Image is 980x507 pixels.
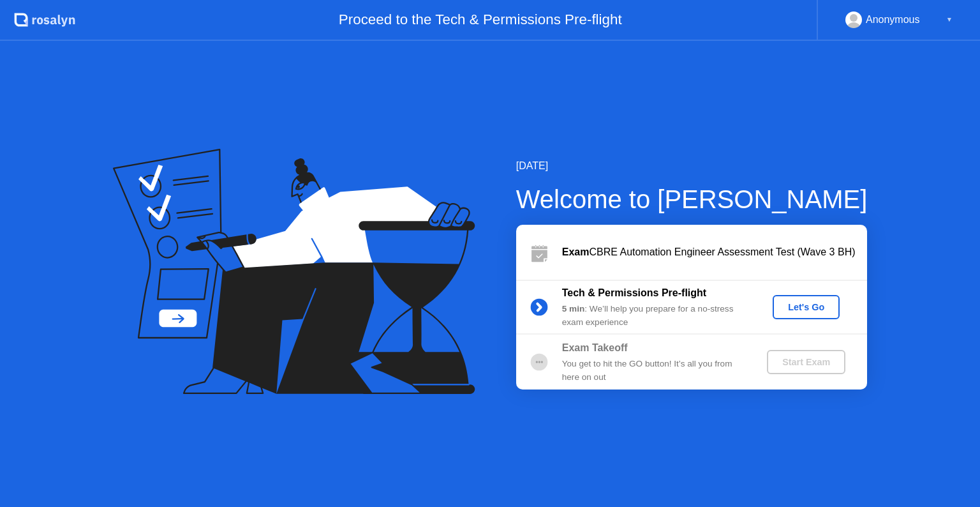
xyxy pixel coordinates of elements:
div: CBRE Automation Engineer Assessment Test (Wave 3 BH) [562,245,867,260]
b: 5 min [562,304,585,314]
div: ▼ [946,11,953,28]
div: [DATE] [516,158,868,174]
div: Welcome to [PERSON_NAME] [516,180,868,218]
b: Exam [562,246,590,257]
b: Exam Takeoff [562,342,628,353]
div: : We’ll help you prepare for a no-stress exam experience [562,303,746,329]
div: Start Exam [772,357,840,367]
b: Tech & Permissions Pre-flight [562,287,706,298]
button: Start Exam [767,350,845,374]
div: You get to hit the GO button! It’s all you from here on out [562,358,746,384]
div: Anonymous [866,11,920,28]
div: Let's Go [778,302,835,312]
button: Let's Go [773,295,840,319]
